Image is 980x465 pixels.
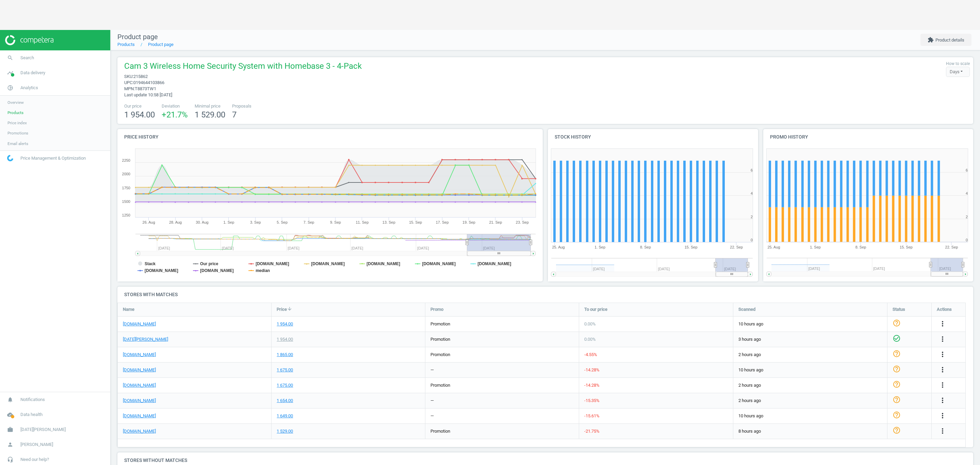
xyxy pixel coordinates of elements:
i: timeline [4,66,17,79]
span: promotion [430,352,450,357]
span: promotion [430,429,450,434]
i: check_circle_outline [893,335,901,343]
span: promotion [430,337,450,342]
span: -14.28 % [584,368,600,373]
span: Need our help? [20,456,49,463]
span: 7 [232,110,236,119]
span: upc : [124,80,133,85]
tspan: [DOMAIN_NAME] [145,268,178,273]
a: [DOMAIN_NAME] [123,413,156,419]
i: notifications [4,393,17,406]
img: wGWNvw8QSZomAAAAABJRU5ErkJggg== [7,155,13,161]
div: 1 865.00 [277,352,293,358]
i: help_outline [893,411,901,419]
span: Deviation [162,103,188,109]
button: more_vert [938,320,947,328]
span: Product page [117,33,158,41]
i: more_vert [938,381,947,389]
button: extensionProduct details [920,34,971,46]
span: -15.35 % [584,398,600,403]
span: -14.28 % [584,383,600,388]
span: mpn : [124,86,135,91]
span: Promotions [7,130,28,136]
text: 0 [966,238,968,242]
tspan: 21. Sep [489,220,502,224]
tspan: [DOMAIN_NAME] [366,261,400,266]
span: 215862 [133,74,148,79]
span: 10 hours ago [738,367,882,373]
a: [DOMAIN_NAME] [123,352,156,358]
tspan: 30. Aug [196,220,208,224]
span: Cam 3 Wireless Home Security System with Homebase 3 - 4-Pack [124,61,362,74]
i: extension [928,37,934,43]
tspan: 15. Sep [900,245,913,249]
text: 0 [751,238,753,242]
i: more_vert [938,412,947,420]
tspan: 25. Aug [552,245,565,249]
h4: Promo history [763,129,974,145]
i: help_outline [893,319,901,327]
div: 1 675.00 [277,383,293,389]
a: [DOMAIN_NAME] [123,429,156,435]
i: pie_chart_outlined [4,81,17,94]
i: search [4,51,17,64]
tspan: 26. Aug [143,220,155,224]
span: Scanned [738,307,755,313]
text: 2000 [122,172,130,176]
i: cloud_done [4,408,17,421]
tspan: 1. Sep [594,245,605,249]
span: Data delivery [20,70,45,76]
span: [DATE][PERSON_NAME] [20,427,66,433]
h4: Stock history [548,129,758,145]
tspan: [DOMAIN_NAME] [422,261,456,266]
text: 1500 [122,199,130,204]
span: Actions [937,307,952,313]
text: 2 [966,215,968,219]
tspan: 13. Sep [382,220,395,224]
tspan: 8. Sep [855,245,866,249]
text: 1250 [122,213,130,217]
h4: Stores with matches [117,287,973,303]
span: 2 hours ago [738,383,882,389]
tspan: 8. Sep [640,245,651,249]
span: 0.00 % [584,322,596,327]
span: 10 hours ago [738,321,882,327]
a: Products [117,42,135,47]
a: [DATE][PERSON_NAME] [123,337,168,343]
tspan: 17. Sep [436,220,449,224]
tspan: [DOMAIN_NAME] [256,261,289,266]
span: -4.55 % [584,352,597,357]
text: 2 [751,215,753,219]
tspan: 1. Sep [810,245,821,249]
div: 1 649.00 [277,413,293,419]
span: Search [20,55,34,61]
tspan: 22. Sep [730,245,743,249]
button: more_vert [938,396,947,405]
span: T8873TW1 [135,86,156,91]
span: Products [7,110,23,115]
span: Data health [20,412,43,418]
text: 2250 [122,158,130,162]
a: [DOMAIN_NAME] [123,321,156,327]
span: promotion [430,322,450,327]
tspan: [DOMAIN_NAME] [311,261,345,266]
span: 1 529.00 [195,110,225,119]
tspan: [DOMAIN_NAME] [477,261,511,266]
i: person [4,438,17,451]
button: more_vert [938,381,947,390]
tspan: 1. Sep [223,220,234,224]
span: Price index [7,120,27,126]
button: more_vert [938,427,947,436]
tspan: 28. Aug [169,220,182,224]
tspan: 9. Sep [330,220,341,224]
div: 1 675.00 [277,367,293,373]
tspan: [DOMAIN_NAME] [200,268,234,273]
label: How to scale [946,61,970,67]
div: 1 654.00 [277,398,293,404]
span: -21.75 % [584,429,600,434]
span: Email alerts [7,141,28,146]
div: — [430,367,434,373]
i: more_vert [938,366,947,374]
tspan: 23. Sep [516,220,529,224]
div: 1 954.00 [277,337,293,343]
